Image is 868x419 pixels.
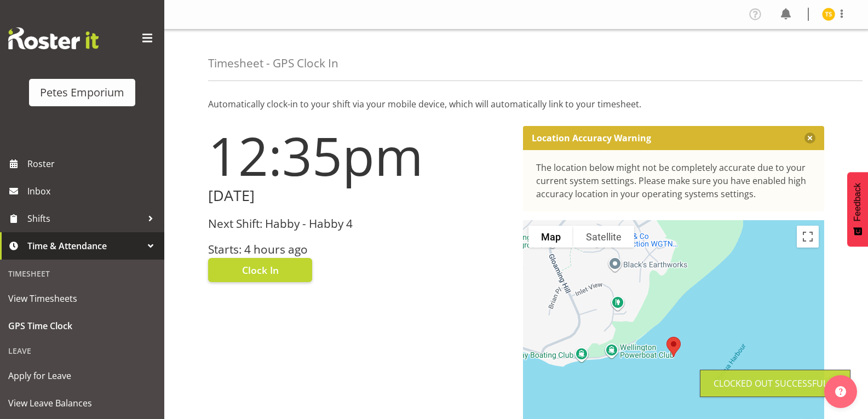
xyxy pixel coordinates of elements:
[3,312,162,340] a: GPS Time Clock
[3,340,162,362] div: Leave
[8,368,156,384] span: Apply for Leave
[835,386,846,397] img: help-xxl-2.png
[714,377,837,390] div: Clocked out Successfully
[804,133,815,144] button: Close message
[8,318,156,334] span: GPS Time Clock
[797,226,819,248] button: Toggle fullscreen view
[27,210,142,227] span: Shifts
[242,263,279,277] span: Clock In
[208,57,338,70] h4: Timesheet - GPS Clock In
[8,395,156,411] span: View Leave Balances
[27,238,142,254] span: Time & Attendance
[40,84,124,101] div: Petes Emporium
[208,258,312,282] button: Clock In
[208,97,824,111] p: Automatically clock-in to your shift via your mobile device, which will automatically link to you...
[27,183,159,199] span: Inbox
[822,8,835,21] img: tamara-straker11292.jpg
[8,27,99,49] img: Rosterit website logo
[528,226,573,248] button: Show street map
[208,217,510,230] h3: Next Shift: Habby - Habby 4
[573,226,634,248] button: Show satellite imagery
[208,243,510,256] h3: Starts: 4 hours ago
[208,187,510,204] h2: [DATE]
[208,126,510,185] h1: 12:35pm
[536,161,812,200] div: The location below might not be completely accurate due to your current system settings. Please m...
[847,172,868,246] button: Feedback - Show survey
[8,290,156,307] span: View Timesheets
[532,133,651,144] p: Location Accuracy Warning
[3,362,162,389] a: Apply for Leave
[27,156,159,172] span: Roster
[3,262,162,285] div: Timesheet
[853,183,863,221] span: Feedback
[3,285,162,312] a: View Timesheets
[3,389,162,417] a: View Leave Balances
